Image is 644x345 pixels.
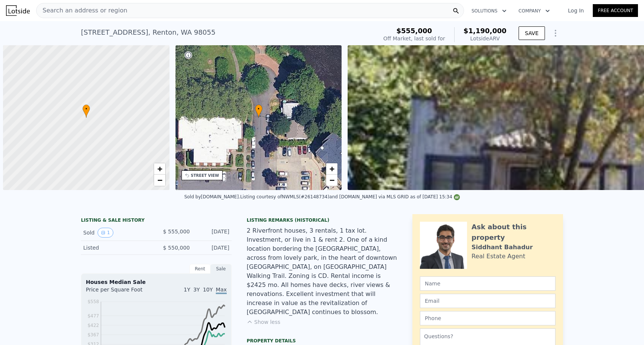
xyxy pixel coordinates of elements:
a: Zoom in [326,163,337,175]
span: $ 555,000 [163,228,190,235]
div: Sale [211,264,232,274]
div: Lotside ARV [464,35,507,42]
div: Sold [83,228,150,238]
button: Show less [247,318,280,326]
span: + [157,164,162,173]
div: Property details [247,338,397,344]
div: STREET VIEW [191,173,219,178]
div: Rent [189,264,211,274]
div: Off Market, last sold for [383,35,445,42]
div: Houses Median Sale [86,278,227,286]
a: Zoom out [154,175,165,186]
div: Sold by [DOMAIN_NAME] . [184,194,240,199]
img: Lotside [6,5,30,16]
tspan: $367 [87,332,99,337]
span: 1Y [184,287,190,293]
span: • [82,106,90,112]
div: Siddhant Bahadur [472,243,533,252]
span: − [330,175,334,185]
span: • [255,106,262,112]
a: Free Account [593,4,638,17]
span: Max [216,287,227,294]
span: 3Y [193,287,200,293]
div: [DATE] [196,228,229,238]
button: View historical data [98,228,113,238]
button: SAVE [519,26,545,40]
div: Listing Remarks (Historical) [247,217,397,223]
tspan: $558 [87,299,99,304]
button: Company [513,4,556,18]
button: Show Options [548,26,563,41]
span: + [330,164,334,173]
a: Zoom in [154,163,165,175]
div: [DATE] [196,244,229,251]
input: Phone [420,311,555,325]
div: 2 Riverfront houses, 3 rentals, 1 tax lot. Investment, or live in 1 & rent 2. One of a kind locat... [247,226,397,317]
div: Listing courtesy of NWMLS (#26148734) and [DOMAIN_NAME] via MLS GRID as of [DATE] 15:34 [240,194,460,199]
tspan: $477 [87,313,99,319]
div: LISTING & SALE HISTORY [81,217,232,225]
input: Name [420,276,555,291]
a: Log In [559,7,593,14]
div: Ask about this property [472,222,555,243]
input: Email [420,294,555,308]
div: [STREET_ADDRESS] , Renton , WA 98055 [81,27,215,38]
tspan: $422 [87,323,99,328]
span: Search an address or region [37,6,127,15]
span: $ 550,000 [163,245,190,251]
div: • [255,104,262,118]
span: $1,190,000 [464,27,507,35]
div: • [82,104,90,118]
div: Price per Square Foot [86,286,156,298]
button: Solutions [465,4,513,18]
span: 10Y [203,287,213,293]
span: − [157,175,162,185]
div: Listed [83,244,150,251]
img: NWMLS Logo [454,194,460,200]
span: $555,000 [397,27,432,35]
div: Real Estate Agent [472,252,525,261]
a: Zoom out [326,175,337,186]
